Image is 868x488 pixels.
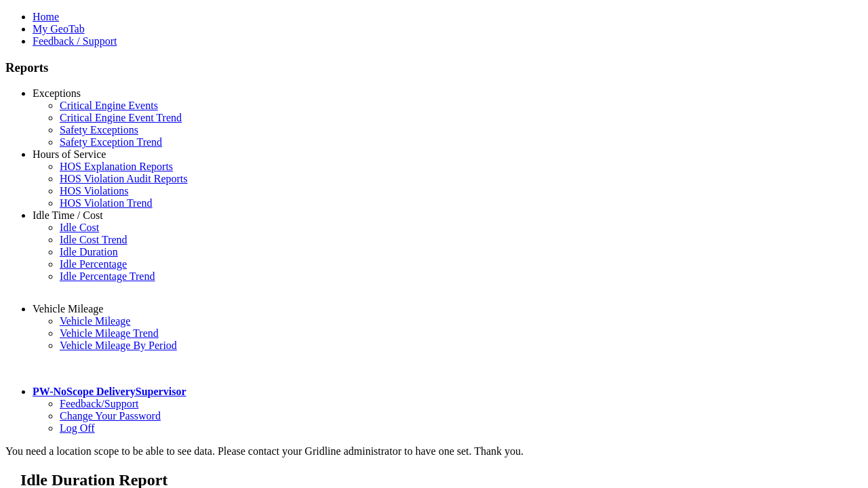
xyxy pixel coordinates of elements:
a: Log Off [60,422,95,434]
a: HOS Explanation Reports [60,161,173,172]
a: HOS Violation Audit Reports [60,173,188,184]
a: Vehicle Mileage [60,315,130,327]
a: PW-NoScope DeliverySupervisor [33,386,186,397]
a: Vehicle Mileage By Period [60,340,177,351]
a: Safety Exceptions [60,124,138,136]
a: Idle Percentage Trend [60,270,155,282]
a: Critical Engine Events [60,100,158,111]
a: Vehicle Mileage [33,303,103,314]
a: Change Your Password [60,410,161,422]
a: My GeoTab [33,23,85,35]
a: Vehicle Mileage Trend [60,327,159,339]
a: Feedback / Support [33,35,117,47]
a: Idle Time / Cost [33,209,103,221]
h3: Reports [5,60,863,75]
a: Exceptions [33,87,81,99]
a: Idle Cost [60,222,99,233]
a: Critical Engine Event Trend [60,112,182,123]
a: Idle Cost Trend [60,234,127,245]
div: You need a location scope to be able to see data. Please contact your Gridline administrator to h... [5,445,863,457]
a: Idle Duration [60,246,118,258]
a: Safety Exception Trend [60,136,162,148]
a: HOS Violation Trend [60,197,153,209]
a: Hours of Service [33,148,106,160]
a: Idle Percentage [60,258,127,270]
a: HOS Violations [60,185,128,197]
a: Home [33,11,59,22]
a: Feedback/Support [60,398,138,409]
